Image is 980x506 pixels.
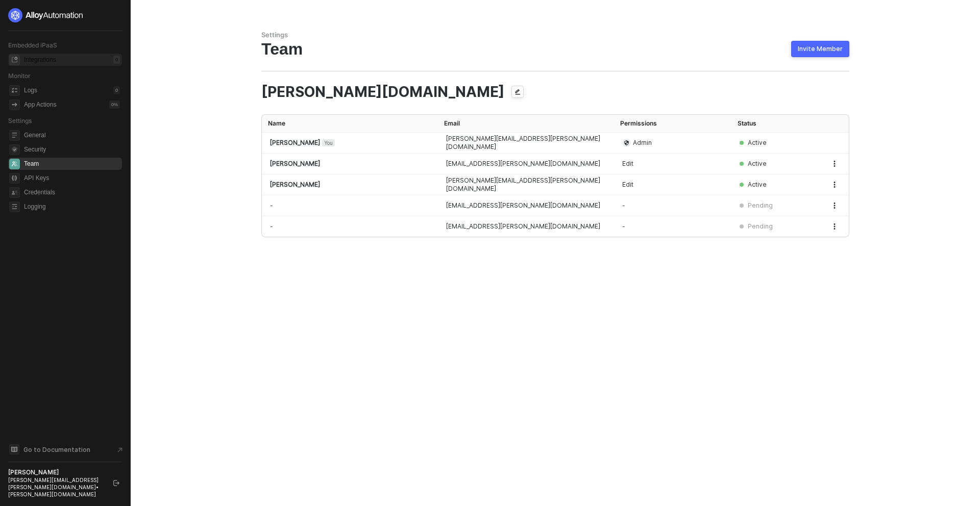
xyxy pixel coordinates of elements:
[9,130,20,141] span: general
[8,476,104,498] div: [PERSON_NAME][EMAIL_ADDRESS][PERSON_NAME][DOMAIN_NAME] • [PERSON_NAME][DOMAIN_NAME]
[9,173,20,184] span: api-key
[798,45,843,53] div: Invite Member
[748,222,773,231] div: Pending
[791,41,849,57] button: Invite Member
[24,100,56,109] div: App Actions
[261,39,849,59] div: Team
[622,160,723,168] div: Edit
[438,174,614,195] td: [PERSON_NAME][EMAIL_ADDRESS][PERSON_NAME][DOMAIN_NAME]
[24,200,120,213] span: Logging
[24,158,120,170] span: Team
[261,31,849,39] div: Settings
[438,154,614,174] td: [EMAIL_ADDRESS][PERSON_NAME][DOMAIN_NAME]
[24,143,120,156] span: Security
[8,8,122,22] a: logo
[9,99,20,110] span: icon-app-actions
[748,201,773,210] div: Pending
[748,181,767,189] div: Active
[748,139,767,147] div: Active
[9,55,20,65] span: integrations
[731,115,820,133] th: Status
[622,222,723,231] div: -
[622,181,723,189] div: Edit
[614,115,731,133] th: Permissions
[8,117,32,124] span: Settings
[270,201,430,210] div: -
[24,56,56,64] div: Integrations
[9,144,20,155] span: security
[9,159,20,169] span: team
[8,72,31,80] span: Monitor
[8,41,57,49] span: Embedded iPaaS
[438,195,614,216] td: [EMAIL_ADDRESS][PERSON_NAME][DOMAIN_NAME]
[633,139,652,147] span: Admin
[24,186,120,198] span: Credentials
[24,172,120,184] span: API Keys
[270,181,430,189] div: [PERSON_NAME]
[261,85,504,99] span: [PERSON_NAME][DOMAIN_NAME]
[748,160,767,168] div: Active
[23,445,90,454] span: Go to Documentation
[438,216,614,237] td: [EMAIL_ADDRESS][PERSON_NAME][DOMAIN_NAME]
[113,480,119,486] span: logout
[113,86,120,94] div: 0
[9,201,20,212] span: logging
[262,115,438,133] th: Name
[9,187,20,198] span: credentials
[8,443,122,456] a: Knowledge Base
[9,85,20,96] span: icon-logs
[115,445,125,455] span: document-arrow
[438,115,614,133] th: Email
[9,444,19,454] span: documentation
[8,8,84,22] img: logo
[508,84,527,102] span: icon-edit-team
[24,86,37,95] div: Logs
[622,139,631,147] span: icon-admin
[438,133,614,154] td: [PERSON_NAME][EMAIL_ADDRESS][PERSON_NAME][DOMAIN_NAME]
[8,468,104,476] div: [PERSON_NAME]
[24,129,120,141] span: General
[270,139,430,147] div: [PERSON_NAME]
[109,100,120,109] div: 0 %
[622,201,723,210] div: -
[322,139,335,146] span: You
[113,56,120,64] div: 0
[270,160,430,168] div: [PERSON_NAME]
[270,222,430,231] div: -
